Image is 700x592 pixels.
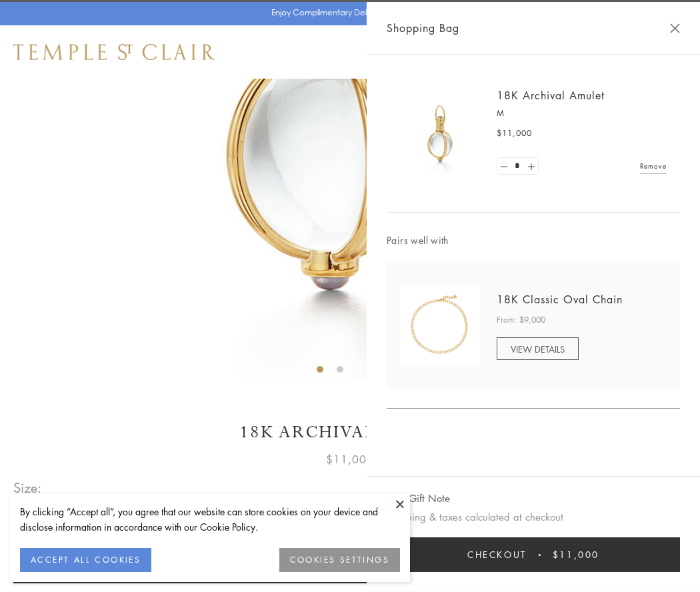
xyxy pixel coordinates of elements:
[553,547,599,562] span: $11,000
[640,159,667,173] a: Remove
[387,19,459,37] span: Shopping Bag
[497,313,545,327] span: From: $9,000
[497,337,579,360] a: VIEW DETAILS
[400,93,480,173] img: 18K Archival Amulet
[271,6,423,19] p: Enjoy Complimentary Delivery & Returns
[497,292,623,307] a: 18K Classic Oval Chain
[387,537,680,572] button: Checkout $11,000
[497,107,667,120] p: M
[387,509,680,525] p: Shipping & taxes calculated at checkout
[387,490,450,507] button: Add Gift Note
[670,23,680,33] button: Close Shopping Bag
[511,343,565,355] span: VIEW DETAILS
[497,88,605,103] a: 18K Archival Amulet
[20,548,151,572] button: ACCEPT ALL COOKIES
[467,547,527,562] span: Checkout
[497,127,532,140] span: $11,000
[13,44,215,60] img: Temple St. Clair
[279,548,400,572] button: COOKIES SETTINGS
[497,158,511,175] a: Set quantity to 0
[524,158,537,175] a: Set quantity to 2
[400,285,480,365] img: N88865-OV18
[326,451,374,468] span: $11,000
[13,421,687,444] h1: 18K Archival Amulet
[13,477,43,499] span: Size:
[20,504,400,535] div: By clicking “Accept all”, you agree that our website can store cookies on your device and disclos...
[387,233,680,248] span: Pairs well with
